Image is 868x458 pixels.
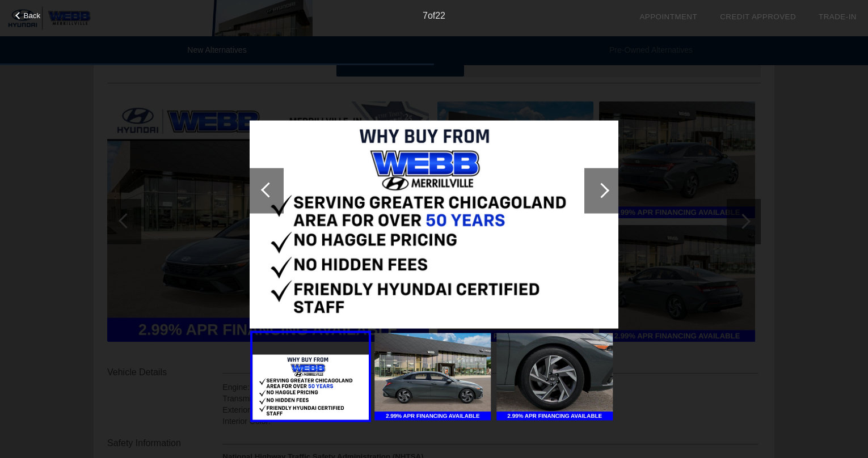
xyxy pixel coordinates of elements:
[374,333,491,421] img: 31b0673f-15f7-486a-95b5-da34700c73d6.jpg
[435,11,445,20] span: 22
[496,333,613,421] img: 263e5726-be4d-4571-aa5a-8dad6c091f00.jpg
[819,12,857,21] a: Trade-In
[250,121,618,329] img: 550c726f-c6fc-42d8-acec-3a63c272504f.png
[24,11,41,20] span: Back
[720,12,796,21] a: Credit Approved
[423,11,428,20] span: 7
[639,12,697,21] a: Appointment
